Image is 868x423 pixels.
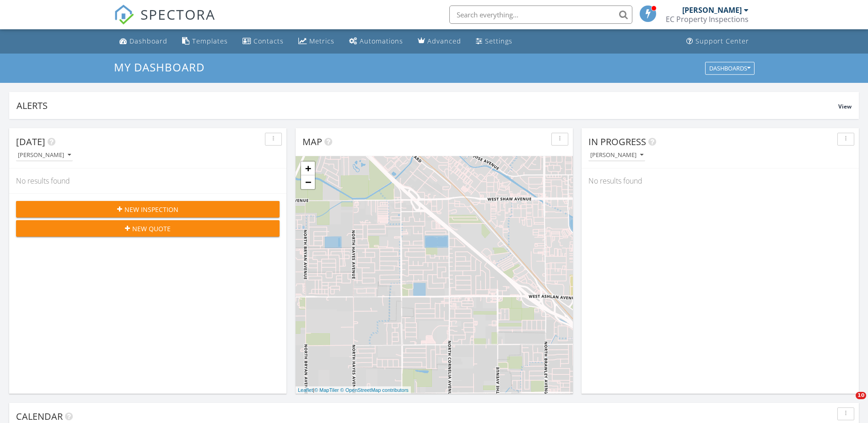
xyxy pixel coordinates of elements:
div: [PERSON_NAME] [682,5,742,15]
span: Map [302,136,322,148]
a: Settings [472,33,516,50]
div: Support Center [695,37,749,45]
a: Support Center [683,33,753,50]
a: Zoom out [301,175,315,189]
span: New Quote [132,224,171,233]
a: Zoom in [301,162,315,175]
button: [PERSON_NAME] [588,149,645,162]
div: Settings [485,37,512,45]
div: EC Property Inspections [666,15,749,24]
a: Automations (Basic) [345,33,407,50]
a: SPECTORA [114,12,216,32]
div: Contacts [253,37,284,45]
button: Dashboards [705,62,755,75]
span: SPECTORA [140,5,216,24]
div: Metrics [309,37,334,45]
div: [PERSON_NAME] [18,152,71,158]
span: Calendar [16,410,63,423]
span: 10 [856,392,866,399]
div: Dashboards [709,65,750,71]
iframe: Intercom live chat [837,392,859,414]
a: Dashboard [116,33,171,50]
a: Advanced [414,33,465,50]
button: [PERSON_NAME] [16,149,73,162]
a: © MapTiler [314,387,339,393]
button: New Quote [16,220,280,237]
div: [PERSON_NAME] [590,152,643,158]
button: New Inspection [16,201,280,217]
div: Alerts [16,99,838,112]
input: Search everything... [449,5,632,24]
div: No results found [9,168,286,193]
span: My Dashboard [114,60,205,75]
a: Leaflet [298,387,313,393]
div: Dashboard [129,37,167,45]
a: © OpenStreetMap contributors [340,387,409,393]
span: View [838,103,852,110]
span: New Inspection [124,205,178,214]
div: Automations [360,37,403,45]
div: | [296,386,411,394]
span: In Progress [588,136,646,148]
a: Metrics [295,33,338,50]
div: No results found [582,168,859,193]
span: [DATE] [16,136,45,148]
a: Templates [178,33,232,50]
div: Advanced [427,37,461,45]
div: Templates [192,37,228,45]
img: The Best Home Inspection Software - Spectora [114,5,134,25]
a: Contacts [239,33,287,50]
